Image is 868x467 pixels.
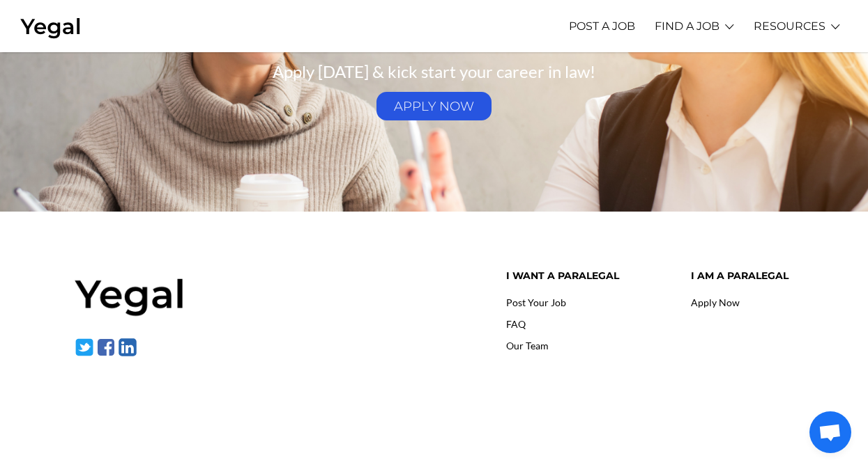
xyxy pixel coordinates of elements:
[691,296,740,308] a: Apply Now
[506,270,670,282] h4: I want a paralegal
[376,92,492,120] a: APPLY NOW
[691,270,793,282] h4: I am a paralegal
[655,7,719,45] a: FIND A JOB
[506,296,566,308] a: Post Your Job
[569,7,635,45] a: POST A JOB
[809,411,851,453] div: Open chat
[98,55,770,88] p: Apply [DATE] & kick start your career in law!
[506,318,526,330] a: FAQ
[118,338,137,357] img: linkedin-1.svg
[754,7,825,45] a: RESOURCES
[75,338,94,357] img: twitter-1.svg
[506,340,549,351] a: Our Team
[96,338,116,357] img: facebook-1.svg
